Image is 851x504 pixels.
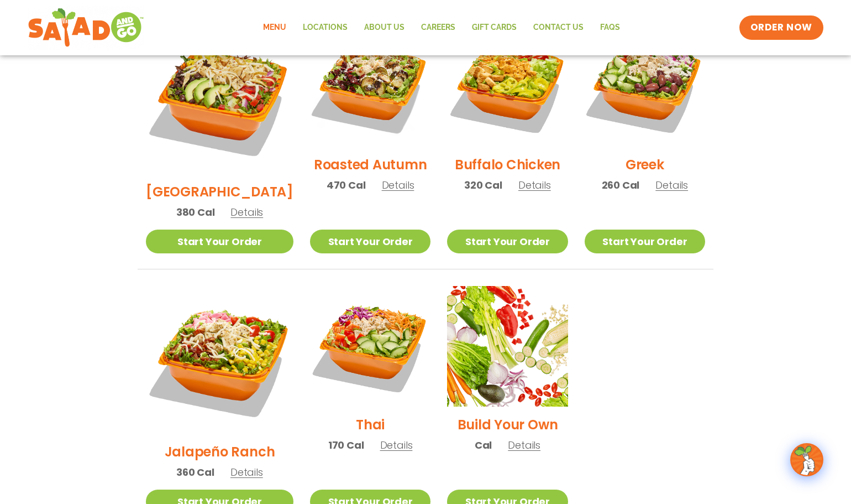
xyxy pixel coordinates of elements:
a: About Us [356,15,413,40]
span: 320 Cal [464,178,502,193]
img: Product photo for Jalapeño Ranch Salad [146,286,293,434]
span: Details [230,465,263,479]
a: ORDER NOW [739,15,823,40]
a: Contact Us [525,15,592,40]
img: wpChatIcon [791,444,822,475]
span: 470 Cal [327,178,366,193]
a: Menu [255,15,295,40]
h2: Jalapeño Ranch [165,442,275,461]
span: ORDER NOW [750,21,812,34]
a: Start Your Order [447,230,568,253]
h2: Build Your Own [458,415,558,434]
a: Locations [295,15,356,40]
span: Details [655,178,688,192]
h2: Buffalo Chicken [455,155,560,174]
span: 360 Cal [176,465,214,480]
a: FAQs [592,15,628,40]
span: Details [380,438,413,452]
img: Product photo for Greek Salad [585,26,705,147]
span: Details [518,178,551,192]
h2: Thai [356,415,385,434]
span: 170 Cal [328,438,364,453]
nav: Menu [255,15,628,40]
h2: Greek [626,155,664,174]
img: Product photo for Buffalo Chicken Salad [447,26,568,147]
img: Product photo for Roasted Autumn Salad [310,26,430,147]
span: Cal [475,438,492,453]
h2: [GEOGRAPHIC_DATA] [146,182,293,201]
a: GIFT CARDS [464,15,525,40]
a: Start Your Order [585,230,705,253]
span: 380 Cal [176,205,215,220]
a: Start Your Order [146,230,293,253]
img: Product photo for Build Your Own [447,286,568,407]
a: Careers [413,15,464,40]
span: Details [382,178,414,192]
span: 260 Cal [602,178,640,193]
a: Start Your Order [310,230,430,253]
img: Product photo for Thai Salad [310,286,430,407]
img: new-SAG-logo-768×292 [28,6,144,50]
img: Product photo for BBQ Ranch Salad [146,26,293,174]
span: Details [508,438,540,452]
span: Details [230,205,263,219]
h2: Roasted Autumn [314,155,427,174]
